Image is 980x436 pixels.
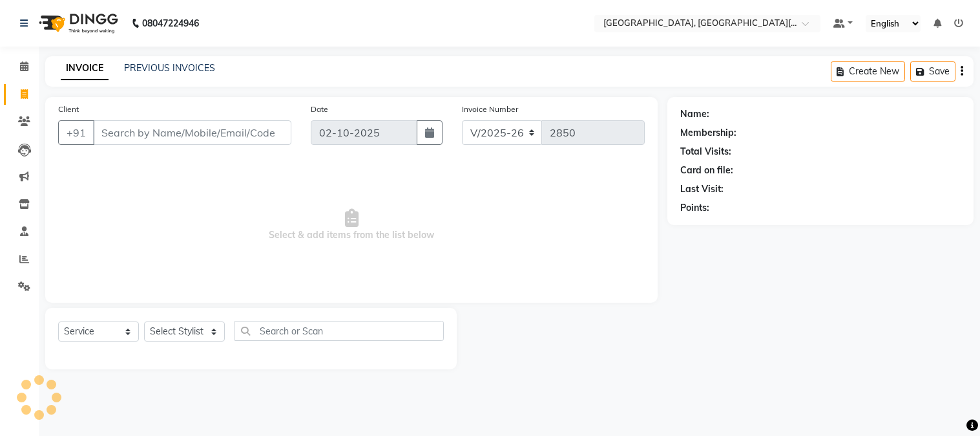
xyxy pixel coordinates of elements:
label: Date [311,104,328,115]
div: Last Visit: [680,182,724,196]
input: Search by Name/Mobile/Email/Code [93,120,291,145]
div: Membership: [680,126,736,140]
div: Name: [680,107,709,121]
b: 08047224946 [142,5,199,41]
div: Points: [680,201,709,215]
button: +91 [58,120,94,145]
span: Select & add items from the list below [58,160,645,290]
button: Create New [831,61,905,82]
label: Invoice Number [462,104,518,115]
a: INVOICE [61,57,109,80]
img: logo [33,5,121,41]
div: Card on file: [680,164,733,177]
label: Client [58,104,79,115]
input: Search or Scan [235,321,444,341]
div: Total Visits: [680,145,731,158]
button: Save [910,61,955,82]
a: PREVIOUS INVOICES [124,62,215,74]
